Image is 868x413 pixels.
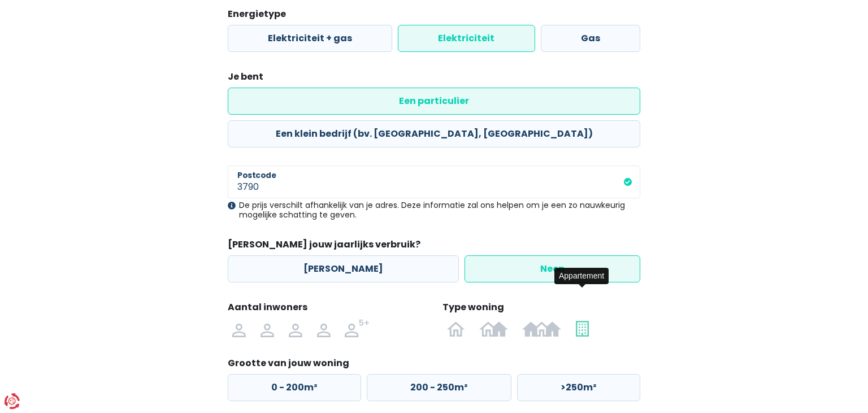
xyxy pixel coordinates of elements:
legend: Grootte van jouw woning [228,357,640,374]
img: Gesloten bebouwing [522,319,561,337]
legend: Aantal inwoners [228,301,426,318]
label: Gas [541,25,640,52]
legend: [PERSON_NAME] jouw jaarlijks verbruik? [228,238,640,255]
label: >250m² [517,374,640,401]
img: 2 personen [261,319,274,337]
legend: Energietype [228,7,640,25]
label: Een particulier [228,88,640,115]
div: De prijs verschilt afhankelijk van je adres. Deze informatie zal ons helpen om je een zo nauwkeur... [228,201,640,220]
label: Elektriciteit [398,25,535,52]
input: 1000 [228,166,640,198]
div: Appartement [554,268,609,284]
label: Elektriciteit + gas [228,25,392,52]
label: 0 - 200m² [228,374,361,401]
img: Halfopen bebouwing [479,319,507,337]
img: 4 personen [317,319,331,337]
label: Een klein bedrijf (bv. [GEOGRAPHIC_DATA], [GEOGRAPHIC_DATA]) [228,120,640,147]
legend: Type woning [442,301,640,318]
img: 1 persoon [232,319,246,337]
img: Appartement [576,319,589,337]
label: Neen [465,255,640,282]
img: 3 personen [289,319,302,337]
img: 5+ personen [345,319,370,337]
label: [PERSON_NAME] [228,255,459,282]
img: Open bebouwing [447,319,465,337]
label: 200 - 250m² [367,374,511,401]
legend: Je bent [228,70,640,88]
